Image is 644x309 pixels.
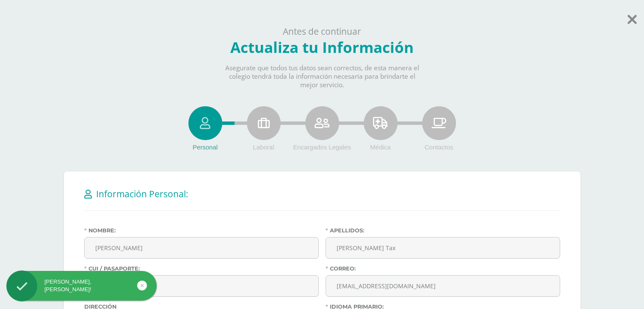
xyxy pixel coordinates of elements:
[6,278,157,293] div: [PERSON_NAME], [PERSON_NAME]!
[627,8,637,28] a: Saltar actualización de datos
[293,143,351,151] span: Encargados Legales
[326,265,560,272] label: Correo:
[84,265,319,272] label: CUI / Pasaporte:
[253,143,274,151] span: Laboral
[326,237,560,258] input: Apellidos
[193,143,218,151] span: Personal
[283,25,361,37] span: Antes de continuar
[84,227,319,234] label: Nombre:
[85,237,318,258] input: Nombre
[326,227,560,234] label: Apellidos:
[326,276,560,296] input: Correo
[370,143,390,151] span: Médica
[425,143,453,151] span: Contactos
[218,64,426,89] p: Asegurate que todos tus datos sean correctos, de esta manera el colegio tendrá toda la informació...
[96,188,188,200] span: Información Personal:
[85,276,318,296] input: CUI / Pasaporte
